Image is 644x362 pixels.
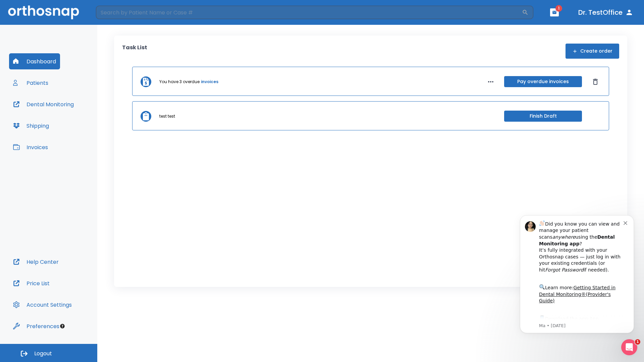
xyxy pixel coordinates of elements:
[9,53,60,69] button: Dashboard
[504,76,582,87] button: Pay overdue invoices
[34,350,52,357] span: Logout
[635,339,640,345] span: 1
[159,113,175,119] p: test test
[59,323,65,329] div: Tooltip anchor
[621,339,637,355] iframe: Intercom live chat
[159,79,200,85] p: You have 3 overdue
[9,318,63,334] button: Preferences
[29,109,114,143] div: Download the app: | ​ Let us know if you need help getting started!
[576,6,636,18] button: Dr. TestOffice
[9,139,52,155] button: Invoices
[29,111,89,123] a: App Store
[9,96,78,112] button: Dental Monitoring
[590,76,601,87] button: Dismiss
[9,254,63,270] button: Help Center
[8,5,79,19] img: Orthosnap
[566,44,619,59] button: Create order
[9,297,76,313] button: Account Settings
[504,111,582,122] button: Finish Draft
[96,6,522,19] input: Search by Patient Name or Case #
[122,44,147,59] p: Task List
[114,14,119,20] button: Dismiss notification
[201,79,218,85] a: invoices
[555,5,562,12] span: 1
[9,275,54,291] button: Price List
[29,118,114,124] p: Message from Ma, sent 1w ago
[9,75,52,91] button: Patients
[9,118,53,134] button: Shipping
[510,205,644,344] iframe: Intercom notifications message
